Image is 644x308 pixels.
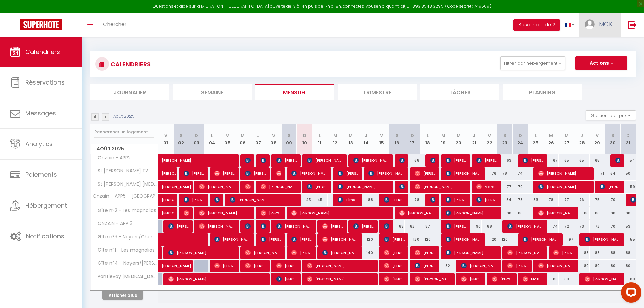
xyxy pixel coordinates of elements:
[507,259,528,272] span: [PERSON_NAME] Et
[620,181,636,193] div: 59
[590,246,605,259] div: 88
[512,124,528,154] th: 24
[92,154,133,162] span: Onzain - APP2
[605,194,621,206] div: 70
[446,193,466,206] span: [PERSON_NAME]
[365,132,367,139] abbr: J
[92,194,159,199] span: Onzain - APP5 - [GEOGRAPHIC_DATA]
[405,154,420,167] div: 68
[162,177,193,190] span: [PERSON_NAME]
[319,132,321,139] abbr: L
[245,246,281,259] span: [PERSON_NAME]
[214,259,235,272] span: [PERSON_NAME]
[92,260,159,267] span: Gîte n°4 - Noyers/[PERSON_NAME]
[523,154,543,167] span: [PERSON_NAME]
[90,84,169,100] li: Journalier
[322,220,343,233] span: [PERSON_NAME]
[580,132,583,139] abbr: J
[180,132,183,139] abbr: S
[297,124,312,154] th: 10
[497,154,513,167] div: 63
[338,180,389,193] span: [PERSON_NAME]
[276,259,297,272] span: [PERSON_NAME]
[476,193,497,206] span: [PERSON_NAME]
[538,207,574,219] span: [PERSON_NAME]
[25,140,53,148] span: Analytics
[473,132,475,139] abbr: J
[446,154,466,167] span: [PERSON_NAME]
[199,180,235,193] span: [PERSON_NAME]
[91,144,158,154] span: Août 2025
[94,126,154,138] input: Rechercher un logement...
[528,124,544,154] th: 25
[245,259,266,272] span: [PERSON_NAME]
[25,201,67,210] span: Hébergement
[158,194,174,207] a: [PERSON_NAME]
[384,259,405,272] span: [PERSON_NAME]
[620,207,636,219] div: 88
[405,220,420,233] div: 82
[519,132,522,139] abbr: D
[446,233,482,246] span: [PERSON_NAME]
[245,220,250,233] span: [PERSON_NAME]
[164,132,167,139] abbr: V
[158,181,174,193] a: [PERSON_NAME]
[628,21,637,29] img: logout
[585,233,621,246] span: [PERSON_NAME]
[620,220,636,233] div: 53
[605,167,621,180] div: 64
[184,207,189,219] span: [PERSON_NAME]
[204,124,220,154] th: 04
[605,260,621,272] div: 80
[543,273,559,285] div: 80
[312,124,328,154] th: 11
[162,256,193,269] span: [PERSON_NAME]
[446,220,466,233] span: [PERSON_NAME]
[245,154,250,167] span: [PERSON_NAME]
[620,260,636,272] div: 80
[585,273,621,285] span: [PERSON_NAME]
[543,124,559,154] th: 26
[168,273,267,285] span: [PERSON_NAME]
[255,84,334,100] li: Mensuel
[596,132,599,139] abbr: V
[523,233,559,246] span: [PERSON_NAME]
[415,180,467,193] span: [PERSON_NAME]
[500,56,565,70] button: Filtrer par hébergement
[435,260,451,272] div: 82
[257,132,260,139] abbr: J
[620,154,636,167] div: 54
[626,132,630,139] abbr: D
[611,132,614,139] abbr: S
[415,167,435,180] span: [PERSON_NAME]
[605,220,621,233] div: 70
[184,167,204,180] span: [PERSON_NAME]
[461,273,482,285] span: [PERSON_NAME]
[307,180,328,193] span: [PERSON_NAME]
[411,132,414,139] abbr: D
[368,167,405,180] span: [PERSON_NAME]
[523,273,543,285] span: Marine Patard
[261,207,281,219] span: [PERSON_NAME]
[376,3,404,9] a: en cliquant ici
[338,84,417,100] li: Trimestre
[162,203,177,216] span: [PERSON_NAME]
[559,220,574,233] div: 72
[620,273,636,285] div: 80
[538,167,590,180] span: [PERSON_NAME]
[427,132,429,139] abbr: L
[415,259,435,272] span: [PERSON_NAME]
[574,260,590,272] div: 80
[384,233,405,246] span: [PERSON_NAME]
[158,167,174,180] a: [PERSON_NAME]
[457,132,461,139] abbr: M
[92,207,158,214] span: Gîte n°2 - Les magnolias
[528,194,544,206] div: 83
[307,154,343,167] span: [PERSON_NAME]
[590,154,605,167] div: 65
[543,220,559,233] div: 74
[441,132,445,139] abbr: M
[512,167,528,180] div: 74
[297,194,312,206] div: 45
[245,167,266,180] span: [PERSON_NAME]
